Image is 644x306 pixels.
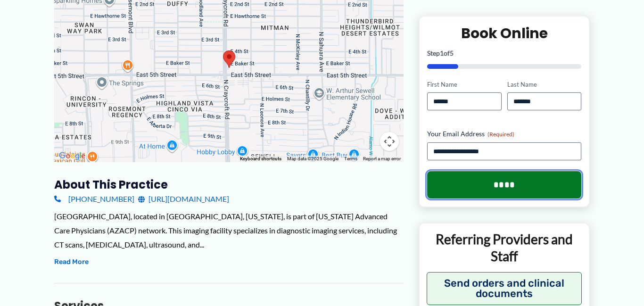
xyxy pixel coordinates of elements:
a: Open this area in Google Maps (opens a new window) [57,150,88,162]
button: Map camera controls [380,132,399,151]
a: [URL][DOMAIN_NAME] [138,192,229,206]
a: Terms (opens in new tab) [344,156,357,161]
p: Referring Providers and Staff [427,231,582,265]
img: Google [57,150,88,162]
span: 1 [440,49,444,57]
label: First Name [427,80,501,89]
label: Last Name [507,80,581,89]
span: Map data ©2025 Google [287,156,339,161]
label: Your Email Address [427,129,581,139]
h2: Book Online [427,24,581,42]
span: (Required) [487,131,514,138]
h3: About this practice [54,177,404,192]
a: [PHONE_NUMBER] [54,192,134,206]
div: [GEOGRAPHIC_DATA], located in [GEOGRAPHIC_DATA], [US_STATE], is part of [US_STATE] Advanced Care ... [54,209,404,251]
button: Read More [54,256,89,268]
button: Keyboard shortcuts [240,156,281,162]
p: Step of [427,50,581,56]
button: Send orders and clinical documents [427,272,582,305]
span: 5 [450,49,454,57]
a: Report a map error [363,156,401,161]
